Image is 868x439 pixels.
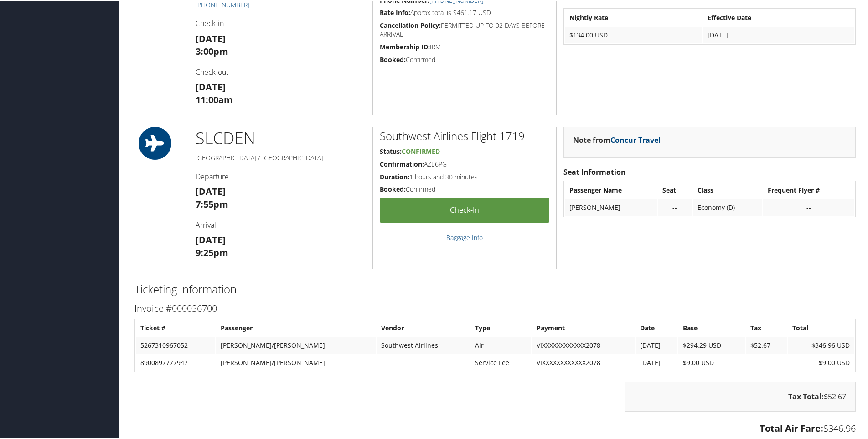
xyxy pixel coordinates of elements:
[136,319,215,335] th: Ticket #
[380,54,406,63] strong: Booked:
[635,336,677,353] td: [DATE]
[196,44,228,57] strong: 3:00pm
[380,184,406,193] strong: Booked:
[216,319,376,335] th: Passenger
[380,7,549,16] h5: Approx total is $461.17 USD
[565,26,702,42] td: $134.00 USD
[635,319,677,335] th: Date
[380,159,424,167] strong: Confirmation:
[693,199,762,215] td: Economy (D)
[788,336,854,353] td: $346.96 USD
[763,181,854,198] th: Frequent Flyer #
[746,336,787,353] td: $52.67
[380,197,549,222] a: Check-in
[565,199,657,215] td: [PERSON_NAME]
[402,146,440,155] span: Confirmed
[380,127,549,143] h2: Southwest Airlines Flight 1719
[136,354,215,370] td: 8900897777947
[446,232,483,241] a: Baggage Info
[134,421,856,434] h3: $346.96
[658,181,692,198] th: Seat
[136,336,215,353] td: 5267310967052
[380,42,549,51] h5: IRM
[380,146,402,155] strong: Status:
[573,134,661,144] strong: Note from
[678,319,745,335] th: Base
[470,319,532,335] th: Type
[377,336,470,353] td: Southwest Airlines
[532,319,635,335] th: Payment
[377,319,470,335] th: Vendor
[380,20,441,29] strong: Cancellation Policy:
[380,7,410,16] strong: Rate Info:
[788,319,854,335] th: Total
[196,126,366,149] h1: SLC DEN
[216,336,376,353] td: [PERSON_NAME]/[PERSON_NAME]
[196,171,366,181] h4: Departure
[196,31,226,44] strong: [DATE]
[788,354,854,370] td: $9.00 USD
[693,181,762,198] th: Class
[196,66,366,76] h4: Check-out
[703,9,854,25] th: Effective Date
[380,42,430,50] strong: Membership ID:
[563,166,626,176] strong: Seat Information
[196,233,226,245] strong: [DATE]
[746,319,787,335] th: Tax
[196,152,366,162] h5: [GEOGRAPHIC_DATA] / [GEOGRAPHIC_DATA]
[532,336,635,353] td: VIXXXXXXXXXXXX2078
[216,354,376,370] td: [PERSON_NAME]/[PERSON_NAME]
[380,184,549,193] h5: Confirmed
[635,354,677,370] td: [DATE]
[380,172,549,181] h5: 1 hours and 30 minutes
[788,391,824,401] strong: Tax Total:
[380,159,549,168] h5: AZE6PG
[196,184,226,197] strong: [DATE]
[662,203,687,211] div: --
[678,354,745,370] td: $9.00 USD
[196,219,366,229] h4: Arrival
[703,26,854,42] td: [DATE]
[196,246,228,258] strong: 9:25pm
[380,54,549,63] h5: Confirmed
[678,336,745,353] td: $294.29 USD
[196,80,226,92] strong: [DATE]
[196,17,366,27] h4: Check-in
[196,197,228,209] strong: 7:55pm
[196,93,233,105] strong: 11:00am
[470,336,532,353] td: Air
[380,172,409,180] strong: Duration:
[380,20,549,38] h5: PERMITTED UP TO 02 DAYS BEFORE ARRIVAL
[610,134,661,144] a: Concur Travel
[768,203,850,211] div: --
[532,354,635,370] td: VIXXXXXXXXXXXX2078
[625,381,856,411] div: $52.67
[565,181,657,198] th: Passenger Name
[470,354,532,370] td: Service Fee
[134,281,856,296] h2: Ticketing Information
[565,9,702,25] th: Nightly Rate
[134,301,856,314] h3: Invoice #000036700
[759,421,823,434] strong: Total Air Fare:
